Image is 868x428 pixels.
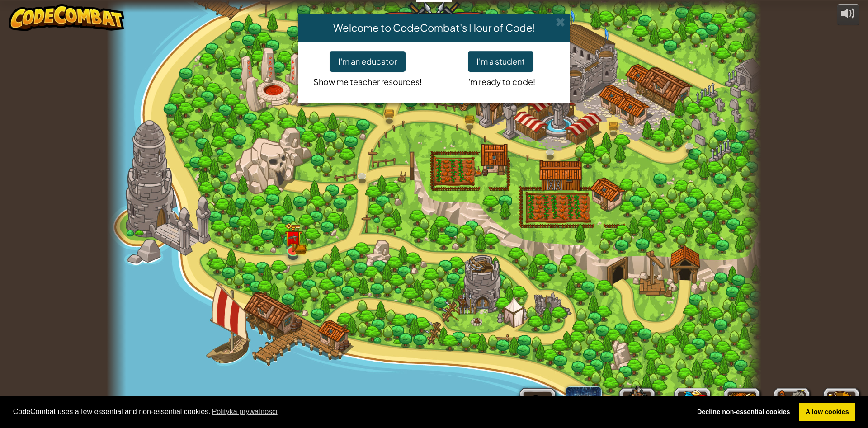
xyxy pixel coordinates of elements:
[691,403,796,421] a: deny cookies
[211,405,279,419] a: learn more about cookies
[799,403,855,421] a: allow cookies
[13,405,684,419] span: CodeCombat uses a few essential and non-essential cookies.
[468,51,533,72] button: I'm a student
[330,51,406,72] button: I'm an educator
[441,72,561,88] p: I'm ready to code!
[307,72,427,88] p: Show me teacher resources!
[305,20,563,35] h4: Welcome to CodeCombat's Hour of Code!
